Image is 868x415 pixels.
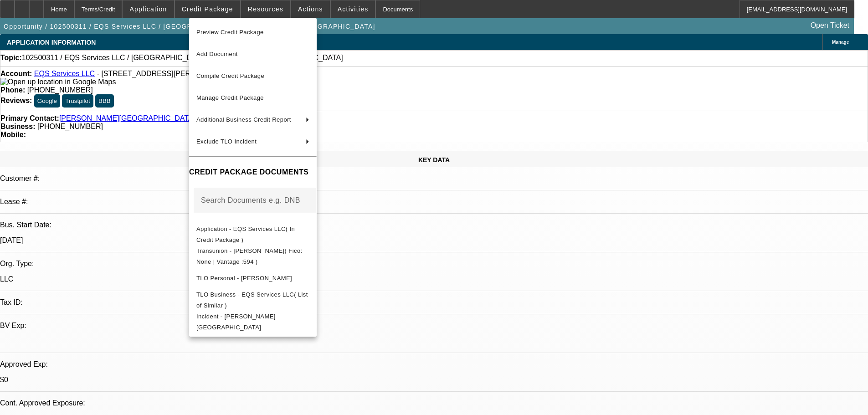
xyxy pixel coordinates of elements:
[196,247,303,265] span: Transunion - [PERSON_NAME]( Fico: None | Vantage :594 )
[196,275,292,282] span: TLO Personal - [PERSON_NAME]
[189,167,317,178] h4: CREDIT PACKAGE DOCUMENTS
[196,116,291,123] span: Additional Business Credit Report
[196,313,276,331] span: Incident - [PERSON_NAME][GEOGRAPHIC_DATA]
[196,72,264,79] span: Compile Credit Package
[196,138,257,145] span: Exclude TLO Incident
[196,29,264,36] span: Preview Credit Package
[196,51,238,57] span: Add Document
[196,291,308,309] span: TLO Business - EQS Services LLC( List of Similar )
[189,224,317,246] button: Application - EQS Services LLC( In Credit Package )
[196,225,295,243] span: Application - EQS Services LLC( In Credit Package )
[189,267,317,289] button: TLO Personal - Warren, Ardythe
[189,246,317,267] button: Transunion - Warren, Ardythe( Fico: None | Vantage :594 )
[189,311,317,333] button: Incident - Warren, Ardythe
[201,196,300,204] mat-label: Search Documents e.g. DNB
[196,94,264,101] span: Manage Credit Package
[189,289,317,311] button: TLO Business - EQS Services LLC( List of Similar )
